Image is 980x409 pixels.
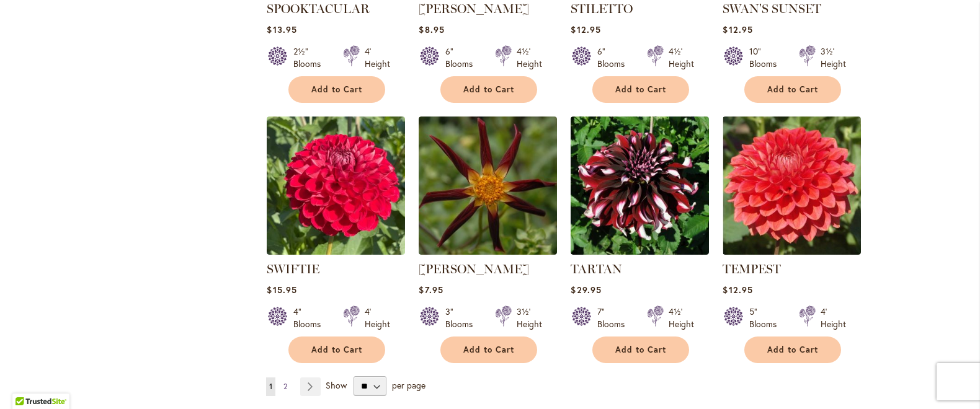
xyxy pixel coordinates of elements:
[419,1,529,16] a: [PERSON_NAME]
[463,345,514,355] span: Add to Cart
[723,24,752,35] span: $12.95
[615,84,666,95] span: Add to Cart
[767,84,818,95] span: Add to Cart
[723,1,821,16] a: SWAN'S SUNSET
[445,45,480,70] div: 6" Blooms
[419,24,444,35] span: $8.95
[571,1,633,16] a: STILETTO
[288,76,385,103] button: Add to Cart
[311,84,362,95] span: Add to Cart
[723,284,752,296] span: $12.95
[9,365,44,400] iframe: Launch Accessibility Center
[744,76,841,103] button: Add to Cart
[517,45,542,70] div: 4½' Height
[597,45,632,70] div: 6" Blooms
[419,245,557,257] a: TAHOMA MOONSHOT
[723,245,861,257] a: TEMPEST
[571,245,709,257] a: Tartan
[571,117,709,255] img: Tartan
[821,45,846,70] div: 3½' Height
[749,306,784,330] div: 5" Blooms
[669,306,694,330] div: 4½' Height
[365,306,390,330] div: 4' Height
[723,262,781,276] a: TEMPEST
[283,382,287,391] span: 2
[267,284,296,296] span: $15.95
[749,45,784,70] div: 10" Blooms
[440,336,537,363] button: Add to Cart
[419,284,443,296] span: $7.95
[267,117,405,255] img: SWIFTIE
[463,84,514,95] span: Add to Cart
[440,76,537,103] button: Add to Cart
[293,306,328,330] div: 4" Blooms
[592,76,689,103] button: Add to Cart
[280,377,290,396] a: 2
[571,262,622,276] a: TARTAN
[392,379,425,391] span: per page
[767,345,818,355] span: Add to Cart
[669,45,694,70] div: 4½' Height
[517,306,542,330] div: 3½' Height
[419,262,529,276] a: [PERSON_NAME]
[419,117,557,255] img: TAHOMA MOONSHOT
[365,45,390,70] div: 4' Height
[592,336,689,363] button: Add to Cart
[723,117,861,255] img: TEMPEST
[571,24,600,35] span: $12.95
[821,306,846,330] div: 4' Height
[571,284,601,296] span: $29.95
[597,306,632,330] div: 7" Blooms
[267,262,319,276] a: SWIFTIE
[269,382,272,391] span: 1
[744,336,841,363] button: Add to Cart
[445,306,480,330] div: 3" Blooms
[267,24,296,35] span: $13.95
[615,345,666,355] span: Add to Cart
[267,1,370,16] a: SPOOKTACULAR
[293,45,328,70] div: 2½" Blooms
[288,336,385,363] button: Add to Cart
[267,245,405,257] a: SWIFTIE
[311,345,362,355] span: Add to Cart
[326,379,347,391] span: Show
